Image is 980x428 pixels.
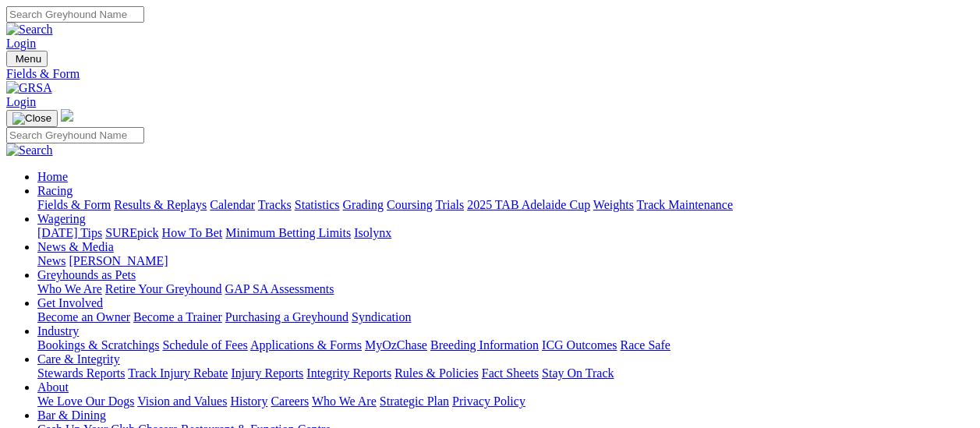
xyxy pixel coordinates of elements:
[593,198,634,211] a: Weights
[250,338,362,352] a: Applications & Forms
[6,127,144,143] input: Search
[365,338,427,352] a: MyOzChase
[37,310,130,324] a: Become an Owner
[6,37,36,50] a: Login
[387,198,433,211] a: Coursing
[352,310,411,324] a: Syndication
[225,226,351,239] a: Minimum Betting Limits
[295,198,340,211] a: Statistics
[61,109,73,122] img: logo-grsa-white.png
[467,198,590,211] a: 2025 TAB Adelaide Cup
[37,394,134,408] a: We Love Our Dogs
[37,338,974,352] div: Industry
[37,198,111,211] a: Fields & Form
[37,254,65,267] a: News
[37,226,974,240] div: Wagering
[105,282,222,295] a: Retire Your Greyhound
[133,310,222,324] a: Become a Trainer
[37,409,106,422] a: Bar & Dining
[37,296,103,310] a: Get Involved
[37,212,86,225] a: Wagering
[37,310,974,324] div: Get Involved
[230,394,267,408] a: History
[69,254,168,267] a: [PERSON_NAME]
[435,198,464,211] a: Trials
[225,282,334,295] a: GAP SA Assessments
[354,226,391,239] a: Isolynx
[430,338,539,352] a: Breeding Information
[542,338,617,352] a: ICG Outcomes
[6,23,53,37] img: Search
[16,53,41,65] span: Menu
[394,366,479,380] a: Rules & Policies
[6,95,36,108] a: Login
[37,198,974,212] div: Racing
[37,268,136,281] a: Greyhounds as Pets
[312,394,377,408] a: Who We Are
[37,226,102,239] a: [DATE] Tips
[271,394,309,408] a: Careers
[128,366,228,380] a: Track Injury Rebate
[37,170,68,183] a: Home
[542,366,614,380] a: Stay On Track
[137,394,227,408] a: Vision and Values
[343,198,384,211] a: Grading
[225,310,348,324] a: Purchasing a Greyhound
[6,67,974,81] a: Fields & Form
[37,380,69,394] a: About
[37,366,125,380] a: Stewards Reports
[6,51,48,67] button: Toggle navigation
[114,198,207,211] a: Results & Replays
[637,198,733,211] a: Track Maintenance
[37,254,974,268] div: News & Media
[37,282,974,296] div: Greyhounds as Pets
[452,394,525,408] a: Privacy Policy
[6,110,58,127] button: Toggle navigation
[37,338,159,352] a: Bookings & Scratchings
[12,112,51,125] img: Close
[620,338,670,352] a: Race Safe
[37,394,974,409] div: About
[37,240,114,253] a: News & Media
[105,226,158,239] a: SUREpick
[6,143,53,157] img: Search
[37,184,73,197] a: Racing
[380,394,449,408] a: Strategic Plan
[231,366,303,380] a: Injury Reports
[482,366,539,380] a: Fact Sheets
[258,198,292,211] a: Tracks
[37,324,79,338] a: Industry
[37,282,102,295] a: Who We Are
[37,352,120,366] a: Care & Integrity
[6,6,144,23] input: Search
[162,226,223,239] a: How To Bet
[306,366,391,380] a: Integrity Reports
[6,81,52,95] img: GRSA
[162,338,247,352] a: Schedule of Fees
[37,366,974,380] div: Care & Integrity
[210,198,255,211] a: Calendar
